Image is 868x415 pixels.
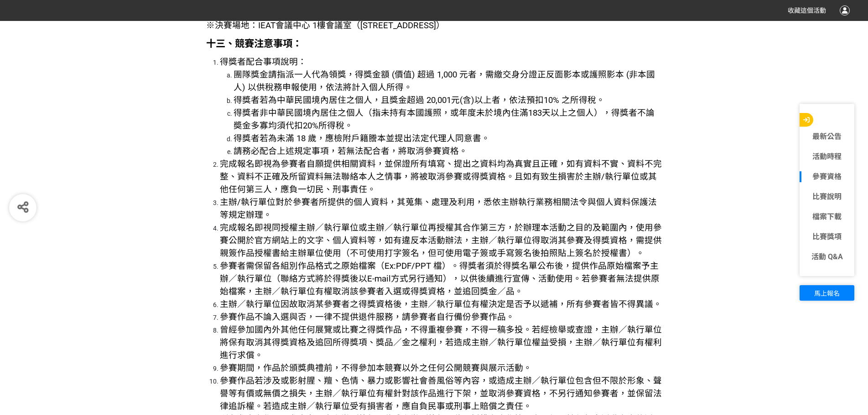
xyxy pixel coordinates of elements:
span: 馬上報名 [814,290,840,297]
span: 得獎者非中華民國境內居住之個人（指未持有本國護照，或年度未於境內住滿183天以上之個人），得獎者不論奬金多寡均須代扣20%所得稅。 [234,108,655,131]
span: 得獎者若為中華民國境內居住之個人，且獎金超過 20,001元(含)以上者，依法預扣10% 之所得稅。 [234,95,605,105]
span: 主辦/執行單位對於參賽者所提供的個人資料，其蒐集、處理及利用，悉依主辦執行業務相關法令與個人資料保護法等規定辦理。 [220,197,657,220]
a: 參賽資格 [800,171,854,182]
a: 比賽說明 [800,191,854,202]
span: 主辦／執行單位因故取消某參賽者之得獎資格後，主辦／執行單位有權決定是否予以遞補，所有參賽者皆不得異議。 [220,299,662,309]
span: 得獎者配合事項說明： [220,57,307,67]
span: 團隊獎金請指派一人代為領獎，得獎金額 (價值) 超過 1,000 元者，需繳交身分證正反面影本或護照影本 (非本國人) 以供稅務申報使用，依法將計入個人所得。 [234,70,655,92]
span: 請務必配合上述規定事項，若無法配合者，將取消參賽資格。 [234,146,468,156]
a: 活動時程 [800,151,854,162]
span: 參賽者需保留各組別作品格式之原始檔案（Ex:PDF/PPT 檔）。得獎者須於得獎名單公布後，提供作品原始檔案予主辦／執行單位（聯絡方式將於得獎後以E-mail方式另行通知），以供後續進行宣傳、活... [220,261,660,297]
span: 完成報名即視為參賽者自願提供相關資料，並保證所有填寫、提出之資料均為真實且正確，如有資料不實、資料不完整、資料不正確及所留資料無法聯絡本人之情事，將被取消參賽或得獎資格。且如有致生損害於主辦/執... [220,159,662,195]
span: 得獎者若為未滿 18 歲，應檢附戶籍謄本並提出法定代理人同意書。 [234,133,490,143]
button: 馬上報名 [800,285,854,301]
span: 曾經參加國內外其他任何展覽或比賽之得獎作品，不得重複參賽，不得一稿多投。若經檢舉或查證，主辦／執行單位將保有取消其得獎資格及追回所得獎項、獎品／金之權利，若造成主辦／執行單位權益受損，主辦／執行... [220,325,662,360]
span: 收藏這個活動 [788,7,826,14]
a: 檔案下載 [800,211,854,222]
a: 最新公告 [800,131,854,142]
a: 活動 Q&A [800,251,854,262]
span: 參賽期間，作品於頒獎典禮前，不得參加本競賽以外之任何公開競賽與展示活動。 [220,363,532,373]
strong: 十三、競賽注意事項： [206,38,302,49]
span: 參賽作品不論入選與否，一律不提供退件服務，請參賽者自行備份參賽作品。 [220,312,515,322]
a: 比賽獎項 [800,231,854,242]
span: 完成報名即視同授權主辦／執行單位或主辦／執行單位再授權其合作第三方，於辦理本活動之目的及範圍內，使用參賽公開於官方網站上的文字、個人資料等，如有違反本活動辦法，主辦／執行單位得取消其參賽及得獎資... [220,223,662,258]
span: ※決賽場地：IEAT會議中心 1樓會議室（[STREET_ADDRESS]） [206,20,445,31]
span: 參賽作品若涉及或影射腥、羶、色情、暴力或影響社會善風俗等內容，或造成主辦／執行單位包含但不限於形象、聲譽等有價或無價之損失，主辦／執行單位有權針對該作品進行下架，並取消參賽資格，不另行通知參賽者... [220,376,662,411]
